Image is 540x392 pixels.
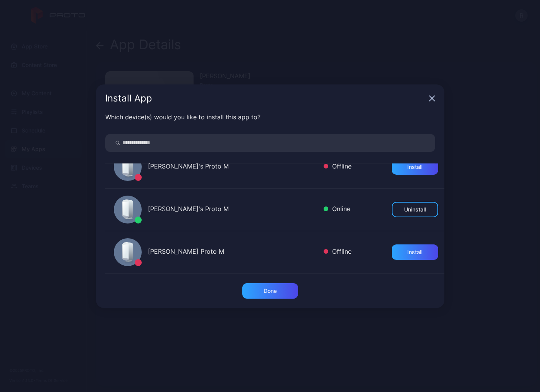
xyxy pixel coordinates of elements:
button: Uninstall [392,202,438,217]
div: [PERSON_NAME] Proto M [148,247,317,258]
div: Install [407,164,422,170]
div: Offline [324,247,351,258]
div: Which device(s) would you like to install this app to? [105,112,435,122]
div: Uninstall [404,206,426,213]
div: [PERSON_NAME]'s Proto M [148,204,317,215]
div: Install App [105,94,426,103]
div: Offline [324,162,351,173]
div: Online [324,204,350,215]
button: Install [392,159,438,175]
button: Done [242,283,298,299]
div: Done [264,288,277,294]
button: Install [392,244,438,260]
div: Install [407,249,422,255]
div: [PERSON_NAME]'s Proto M [148,162,317,173]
